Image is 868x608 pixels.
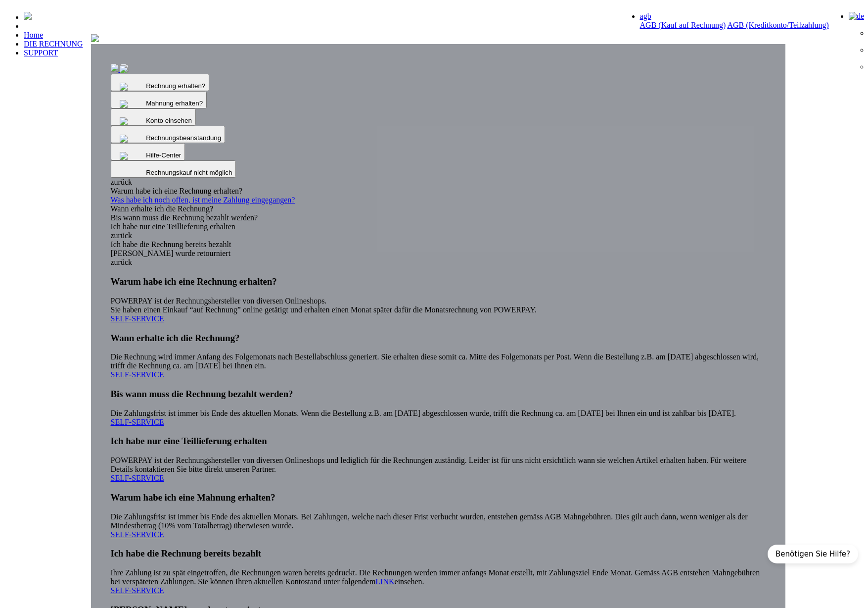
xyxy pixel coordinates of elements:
[146,100,203,107] span: Mahnung erhalten?
[117,115,147,128] img: qb_warning.svg
[117,98,147,110] img: qb_search.svg
[117,63,147,76] img: qb_bill.svg
[111,204,766,213] div: Wann erhalte ich die Rechnung?
[111,99,207,107] a: Mahnung erhalten?
[117,150,147,162] img: qb_close.svg
[849,12,864,21] img: de
[111,436,766,483] div: POWERPAY ist der Rechnungshersteller von diversen Onlineshops und lediglich für die Rechnungen zu...
[111,74,210,91] button: Rechnung erhalten?
[111,133,226,142] a: Rechnungsbeanstandung
[111,213,766,222] div: Bis wann muss die Rechnung bezahlt werden?
[146,152,181,159] span: Hilfe-Center
[111,91,207,108] button: Mahnung erhalten?
[111,492,766,539] div: Die Zahlungsfrist ist immer bis Ende des aktuellen Monats. Bei Zahlungen, welche nach dieser Fris...
[111,151,185,159] a: Hilfe-Center
[111,231,766,240] div: zurück
[117,132,147,145] img: qb_help.svg
[24,31,43,39] a: Home
[111,418,164,426] a: SELF-SERVICE
[111,436,766,447] h3: Ich habe nur eine Teillieferung erhalten
[111,222,766,231] div: Ich habe nur eine Teillieferung erhalten
[111,240,766,249] div: Ich habe die Rechnung bereits bezahlt
[111,474,164,482] a: SELF-SERVICE
[111,187,766,196] div: Warum habe ich eine Rechnung erhalten?
[111,586,164,595] a: SELF-SERVICE
[111,160,236,178] button: Rechnungskauf nicht möglich
[117,80,147,93] img: qb_bell.svg
[640,21,726,29] a: AGB (Kauf auf Rechnung)
[111,81,210,90] a: Rechnung erhalten?
[24,40,83,48] a: DIE RECHNUNG
[111,258,133,266] a: zurück
[727,21,829,29] a: AGB (Kreditkonto/Teilzahlung)
[111,276,766,323] div: POWERPAY ist der Rechnungshersteller von diversen Onlineshops. Sie haben einen Einkauf “auf Rechn...
[91,34,99,42] img: title-powerpay_de.svg
[111,108,196,126] button: Konto einsehen
[146,82,205,90] span: Rechnung erhalten?
[111,116,196,124] a: Konto einsehen
[640,12,651,20] a: agb
[111,548,766,595] div: Ihre Zahlung ist zu spät eingetroffen, die Rechnungen waren bereits gedruckt. Die Rechnungen werd...
[111,492,766,503] h3: Warum habe ich eine Mahnung erhalten?
[111,276,766,287] h3: Warum habe ich eine Rechnung erhalten?
[111,530,164,539] a: SELF-SERVICE
[24,49,58,57] a: SUPPORT
[111,168,236,176] a: Rechnungskauf nicht möglich
[111,389,766,400] h3: Bis wann muss die Rechnung bezahlt werden?
[111,143,185,160] button: Hilfe-Center
[146,117,192,124] span: Konto einsehen
[768,545,858,563] div: Benötigen Sie Hilfe?
[111,178,766,187] div: zurück
[111,370,164,379] a: SELF-SERVICE
[111,249,766,258] div: [PERSON_NAME] wurde retourniert
[146,169,232,176] span: Rechnungskauf nicht möglich
[111,64,119,72] img: single_invoice_powerpay_de.jpg
[111,333,766,380] div: Die Rechnung wird immer Anfang des Folgemonats nach Bestellabschluss generiert. Sie erhalten dies...
[111,196,766,204] a: Was habe ich noch offen, ist meine Zahlung eingegangen?
[24,12,32,20] img: logo-powerpay-white.svg
[111,548,766,559] h3: Ich habe die Rechnung bereits bezahlt
[111,314,164,323] a: SELF-SERVICE
[111,126,226,143] button: Rechnungsbeanstandung
[111,333,766,344] h3: Wann erhalte ich die Rechnung?
[146,134,221,142] span: Rechnungsbeanstandung
[111,389,766,427] div: Die Zahlungsfrist ist immer bis Ende des aktuellen Monats. Wenn die Bestellung z.B. am [DATE] abg...
[375,577,394,586] a: LINK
